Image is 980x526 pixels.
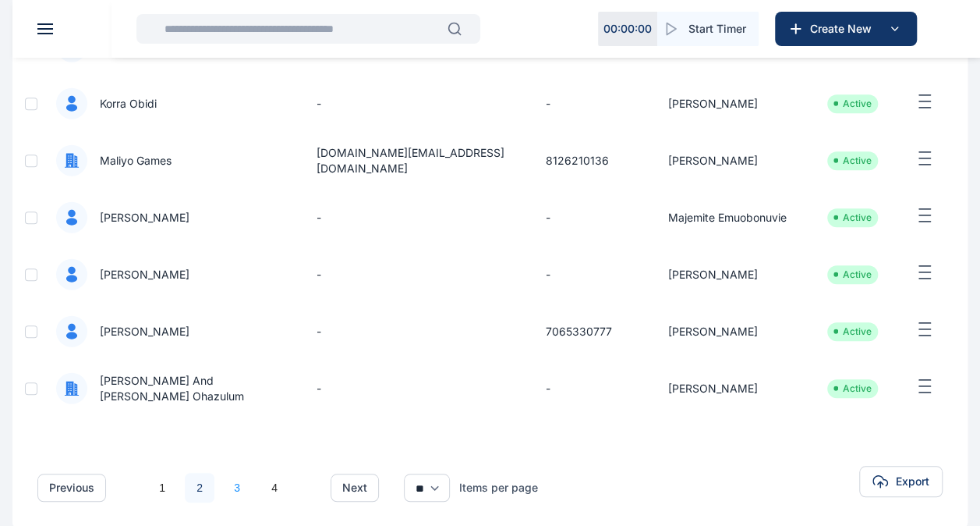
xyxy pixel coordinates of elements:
[649,246,808,303] td: [PERSON_NAME]
[222,473,252,503] a: 3
[649,132,808,189] td: [PERSON_NAME]
[298,303,527,360] td: -
[298,360,527,417] td: -
[87,153,172,169] span: Maliyo Games
[298,132,527,189] td: [DOMAIN_NAME][EMAIL_ADDRESS][DOMAIN_NAME]
[259,472,290,503] li: 4
[804,21,885,37] span: Create New
[527,246,649,303] td: -
[260,473,289,503] a: 4
[87,96,157,112] span: Korra Obidi
[298,75,527,132] td: -
[298,189,527,246] td: -
[56,315,279,347] a: [PERSON_NAME]
[527,189,649,246] td: -
[649,360,808,417] td: [PERSON_NAME]
[37,474,106,502] button: previous
[527,75,649,132] td: -
[56,144,279,176] a: Maliyo Games
[859,466,943,497] button: Export
[896,474,929,489] span: Export
[833,268,872,281] li: Active
[833,211,872,224] li: Active
[56,87,279,119] a: Korra Obidi
[87,373,279,404] span: [PERSON_NAME] And [PERSON_NAME] Ohazulum
[87,267,189,283] span: [PERSON_NAME]
[657,12,759,46] button: Start Timer
[527,360,649,417] td: -
[649,75,808,132] td: [PERSON_NAME]
[298,246,527,303] td: -
[184,472,215,503] li: 2
[147,473,177,503] a: 1
[833,155,872,167] li: Active
[688,21,746,37] span: Start Timer
[221,472,253,503] li: 3
[833,98,872,110] li: Active
[147,472,178,503] li: 1
[649,303,808,360] td: [PERSON_NAME]
[296,477,318,499] li: 下一页
[603,21,652,37] p: 00 : 00 : 00
[87,210,189,226] span: [PERSON_NAME]
[775,12,917,46] button: Create New
[56,201,279,233] a: [PERSON_NAME]
[119,477,140,499] li: 上一页
[87,324,189,339] span: [PERSON_NAME]
[833,325,872,338] li: Active
[56,372,279,404] a: [PERSON_NAME] And [PERSON_NAME] Ohazulum
[185,473,214,503] a: 2
[527,132,649,189] td: 8126210136
[331,474,379,502] button: next
[649,189,808,246] td: Majemite Emuobonuvie
[459,480,538,496] div: Items per page
[833,382,872,395] li: Active
[56,258,279,290] a: [PERSON_NAME]
[527,303,649,360] td: 7065330777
